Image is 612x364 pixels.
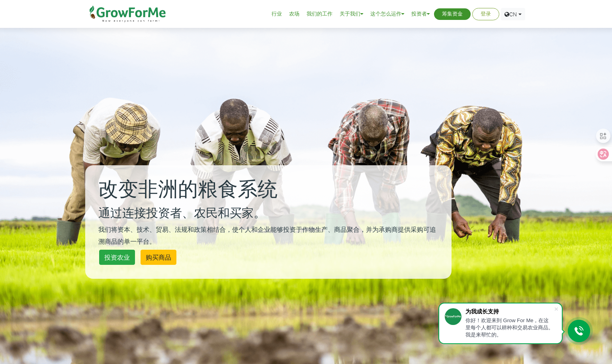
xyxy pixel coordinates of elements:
a: CN [501,8,525,20]
a: 筹集资金 [442,10,463,18]
p: 通过连接投资者、农民和买家。 [98,204,438,221]
h2: 改变非洲的粮食系统 [98,178,438,202]
font: 关于我们 [340,10,360,17]
small: 我们将资本、技术、贸易、法规和政策相结合，使个人和企业能够投资于作物生产、商品聚合，并为承购商提供采购可追溯商品的单一平台。 [98,225,436,245]
font: CN [509,10,517,18]
a: 行业 [272,10,282,18]
a: 农场 [289,10,299,18]
font: 投资者 [411,10,427,17]
div: 为我成长支持 [465,308,554,315]
font: 这个怎么运作 [370,10,401,17]
a: 登录 [481,10,491,18]
div: 你好！欢迎来到 Grow For Me，在这里每个人都可以耕种和交易农业商品。我是来帮忙的。 [465,317,554,339]
a: 投资者 [411,10,430,18]
a: 购买商品 [141,250,176,265]
a: 我们的工作 [307,10,332,18]
a: 关于我们 [340,10,363,18]
a: 这个怎么运作 [370,10,404,18]
a: 投资农业 [99,250,135,265]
